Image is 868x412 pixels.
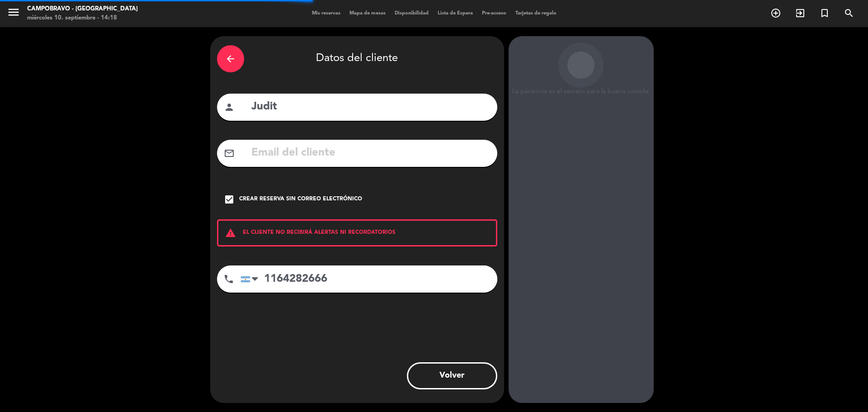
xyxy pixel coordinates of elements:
[819,8,830,19] i: turned_in_not
[7,5,20,19] i: menu
[241,265,497,293] input: Número de teléfono...
[225,53,236,64] i: arrow_back
[433,11,477,16] span: Lista de Espera
[844,8,854,19] i: search
[239,195,362,204] div: Crear reserva sin correo electrónico
[224,148,235,159] i: mail_outline
[511,11,561,16] span: Tarjetas de regalo
[345,11,390,16] span: Mapa de mesas
[770,8,781,19] i: add_circle_outline
[250,98,491,116] input: Nombre del cliente
[27,5,138,14] div: Campobravo - [GEOGRAPHIC_DATA]
[217,219,497,246] div: EL CLIENTE NO RECIBIRÁ ALERTAS NI RECORDATORIOS
[250,144,491,162] input: Email del cliente
[307,11,345,16] span: Mis reservas
[223,274,234,284] i: phone
[390,11,433,16] span: Disponibilidad
[241,266,262,292] div: Argentina: +54
[27,14,138,23] div: miércoles 10. septiembre - 14:18
[224,102,235,113] i: person
[224,194,235,205] i: check_box
[218,227,243,238] i: warning
[477,11,511,16] span: Pre-acceso
[795,8,806,19] i: exit_to_app
[407,362,497,389] button: Volver
[7,5,20,22] button: menu
[217,43,497,75] div: Datos del cliente
[509,88,654,95] div: La paciencia es el secreto para la buena comida.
